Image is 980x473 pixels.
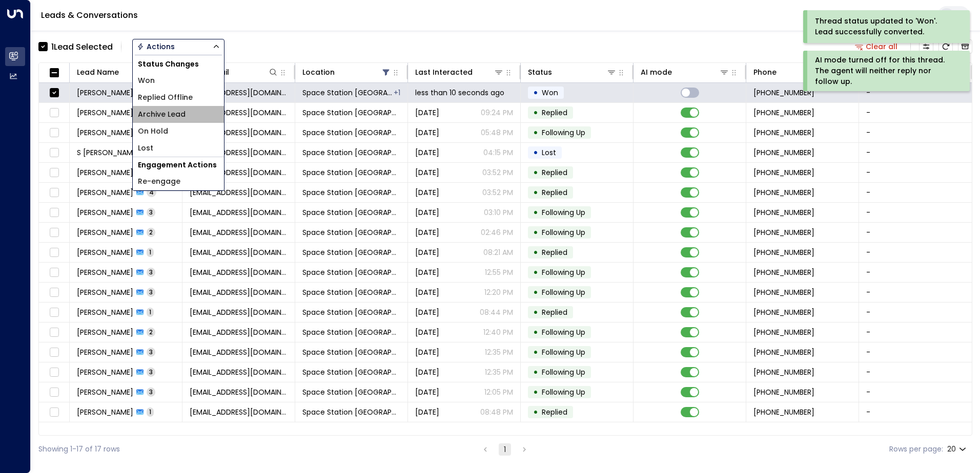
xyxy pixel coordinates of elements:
div: • [533,304,538,321]
span: +447845136142 [753,327,814,337]
label: Rows per page: [889,444,943,455]
span: Replied [542,107,567,118]
span: Following Up [542,207,585,218]
span: Sam James [77,207,133,218]
div: Button group with a nested menu [132,39,224,54]
p: 03:52 PM [482,167,513,178]
span: +447884992754 [753,367,814,377]
p: 08:44 PM [480,307,513,317]
div: Location [302,66,335,78]
div: • [533,284,538,301]
span: Shafay Muzaffar [77,347,133,357]
span: Space Station Solihull [302,407,400,417]
div: AI mode [641,66,729,78]
div: • [533,244,538,261]
span: Space Station Solihull [302,327,400,337]
span: mgittings@sky.com [190,387,288,397]
span: Replied Offline [138,92,193,103]
span: Rachel Strong [77,167,133,178]
div: Lead Email [190,66,278,78]
td: - [859,163,972,182]
div: Last Interacted [415,66,504,78]
div: • [533,324,538,341]
td: - [859,283,972,302]
div: • [533,84,538,101]
td: - [859,263,972,282]
td: - [859,362,972,382]
span: Space Station Garretts Green [302,88,393,98]
span: Toggle select row [48,326,60,339]
div: • [533,164,538,181]
span: 3 [147,388,155,396]
td: - [859,203,972,222]
div: • [533,104,538,121]
span: Toggle select row [48,386,60,399]
span: Sep 19, 2025 [415,287,439,297]
span: samjames9900@outlook.com [190,227,288,238]
p: 03:52 PM [482,187,513,198]
div: • [533,403,538,421]
span: Aug 30, 2025 [415,407,439,417]
span: +447791380990 [753,407,814,417]
div: Thread status updated to 'Won'. Lead successfully converted. [815,16,956,37]
span: Yesterday [415,167,439,178]
span: Toggle select row [48,406,60,419]
span: +4474237445421 [753,207,814,218]
span: suehxst@googlemail.com [190,147,288,158]
nav: pagination navigation [479,443,531,456]
div: • [533,144,538,161]
span: Following Up [542,287,585,297]
td: - [859,243,972,262]
span: Marcus Moody [77,247,133,257]
span: hello@karennjohnson.co.uk [190,307,288,317]
span: Space Station Solihull [302,247,400,257]
span: David Robertson [77,407,133,417]
p: 04:15 PM [483,147,513,158]
span: +447531328589 [753,267,814,277]
span: Adrian Brown [77,287,133,297]
span: Following Up [542,367,585,377]
td: - [859,342,972,362]
span: nadinesuezetwilliams1975@gmail.com [190,187,288,198]
p: 09:24 PM [481,107,513,118]
span: Space Station Solihull [302,307,400,317]
span: Yesterday [415,187,439,198]
span: 2 [147,228,155,236]
span: Won [138,75,155,86]
span: Replied [542,407,567,417]
span: Toggle select row [48,166,60,179]
h1: Engagement Actions [133,157,224,173]
span: Space Station Solihull [302,207,400,218]
p: 12:05 PM [484,387,513,397]
span: +4474237445421 [753,227,814,238]
span: Sep 16, 2025 [415,227,439,238]
span: Nadia Sheikh [77,187,133,198]
span: +447736681293 [753,107,814,118]
span: Following Up [542,347,585,357]
button: Actions [132,39,224,54]
span: +447598604728 [753,247,814,257]
span: Yesterday [415,147,439,158]
div: • [533,343,538,361]
p: 12:40 PM [483,327,513,337]
span: Replied [542,167,567,178]
span: lauraclarke92@hotmail.com [190,327,288,337]
span: Space Station Solihull [302,227,400,238]
span: S HOLMES [77,147,139,158]
div: AI mode [641,66,672,78]
td: - [859,123,972,142]
span: 1 [147,407,154,416]
span: Sep 18, 2025 [415,387,439,397]
span: Re-engage [138,176,180,187]
p: 12:55 PM [485,267,513,277]
span: rachstewart95@hotmail.com [190,167,288,178]
p: 12:20 PM [484,287,513,297]
span: Space Station Solihull [302,347,400,357]
span: Space Station Solihull [302,147,400,158]
span: +447359429129 [753,387,814,397]
div: • [533,184,538,201]
span: 3 [147,288,155,296]
span: Replied [542,307,567,317]
span: Archive Lead [138,109,186,120]
span: Toggle select row [48,206,60,219]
